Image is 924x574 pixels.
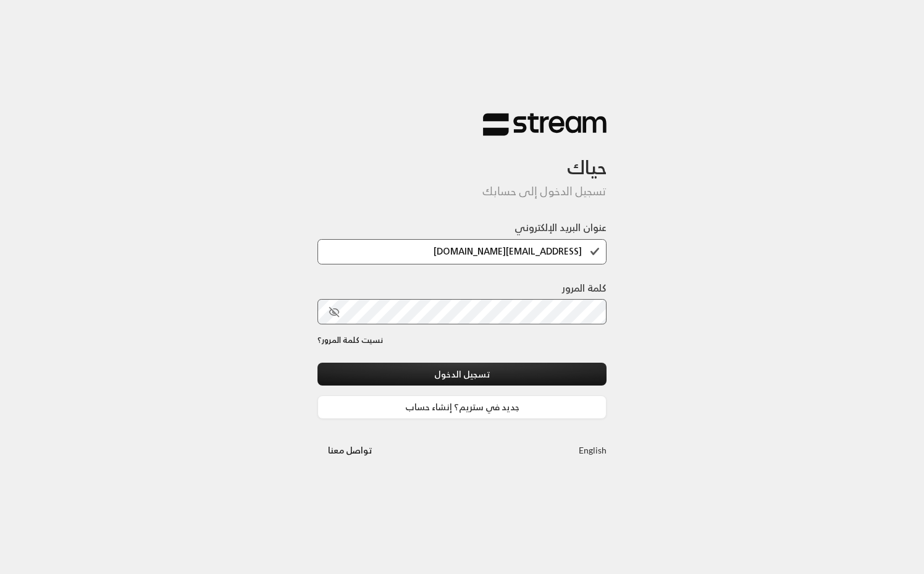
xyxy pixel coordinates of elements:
img: Stream Logo [483,112,607,137]
input: اكتب بريدك الإلكتروني هنا [317,239,607,264]
a: نسيت كلمة المرور؟ [317,334,383,347]
label: كلمة المرور [562,281,607,295]
button: toggle password visibility [324,302,345,323]
a: تواصل معنا [317,442,382,458]
label: عنوان البريد الإلكتروني [514,220,607,235]
a: جديد في ستريم؟ إنشاء حساب [317,395,607,418]
button: تسجيل الدخول [317,363,607,386]
a: English [579,439,607,462]
button: تواصل معنا [317,439,382,462]
h5: تسجيل الدخول إلى حسابك [317,185,607,198]
h3: حياك [317,137,607,179]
